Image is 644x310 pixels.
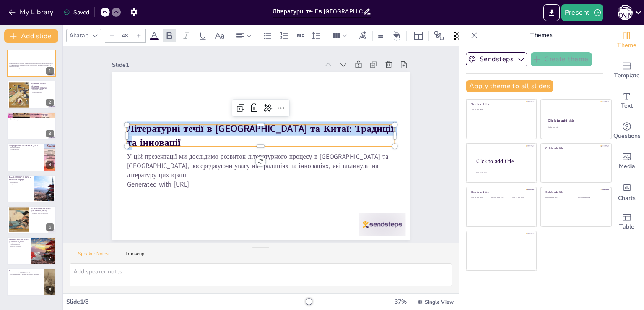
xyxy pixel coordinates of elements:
[619,162,635,171] span: Media
[9,239,29,243] p: Сучасні літературні течії в [GEOGRAPHIC_DATA]
[610,176,644,207] div: Add charts and graphs
[7,81,56,108] div: 2
[7,268,56,296] div: 8
[618,4,633,21] button: А [PERSON_NAME]
[543,4,560,21] button: Export to PowerPoint
[31,82,54,89] p: Історичний контекст літератури [GEOGRAPHIC_DATA]
[561,4,603,21] button: Present
[9,150,42,152] p: Сучасний розвиток
[610,25,644,55] div: Change the overall theme
[466,52,527,66] button: Sendsteps
[46,67,54,75] div: 1
[46,192,54,200] div: 5
[9,244,29,246] p: Актуальність творів
[31,214,54,216] p: Різноманітність тем
[31,90,54,92] p: Вплив періоду Хейан
[66,298,301,306] div: Slide 1 / 8
[471,190,531,194] div: Click to add title
[7,50,56,77] div: 1
[610,116,644,146] div: Get real-time input from your audience
[476,171,529,173] div: Click to add body
[610,146,644,176] div: Add images, graphics, shapes or video
[9,147,42,149] p: Різноманіття жанрів
[9,176,31,181] p: Роль [DEMOGRAPHIC_DATA] в китайській літературі
[9,117,54,119] p: [PERSON_NAME]
[434,31,444,41] span: Position
[613,131,641,141] span: Questions
[476,158,530,165] div: Click to add title
[9,270,42,272] p: Висновки
[619,222,634,231] span: Table
[150,47,382,215] strong: Літературні течії в [GEOGRAPHIC_DATA] та Китаї: Традиції та інновації
[9,245,29,247] p: Вплив на суспільство
[46,223,54,231] div: 6
[63,8,89,16] div: Saved
[9,113,54,116] p: Вплив [DEMOGRAPHIC_DATA] на японську літературу
[610,207,644,237] div: Add a table
[7,175,56,202] div: 5
[466,80,553,92] button: Apply theme to all slides
[614,71,640,80] span: Template
[9,183,31,185] p: Соціальні норми
[548,118,604,123] div: Click to add title
[471,102,531,106] div: Click to add title
[610,55,644,86] div: Add ready made slides
[9,185,31,187] p: Вплив на письменників
[618,5,633,20] div: А [PERSON_NAME]
[471,197,490,199] div: Click to add text
[7,237,56,265] div: 7
[330,29,349,42] div: Column Count
[617,41,636,50] span: Theme
[356,29,369,42] div: Text effects
[621,101,633,110] span: Text
[273,5,363,18] input: Insert title
[46,130,54,137] div: 3
[6,5,57,19] button: My Library
[390,298,410,306] div: 37 %
[7,206,56,234] div: 6
[9,181,31,183] p: Етичні цінності
[31,92,54,93] p: Адаптація до змін
[31,207,54,212] p: Сучасні літературні течії в [GEOGRAPHIC_DATA]
[46,286,54,294] div: 8
[425,299,454,305] span: Single View
[9,116,54,117] p: Вплив [DEMOGRAPHIC_DATA]
[390,31,403,40] div: Background color
[117,251,154,260] button: Transcript
[531,52,592,66] button: Create theme
[68,30,90,41] div: Akatab
[31,213,54,214] p: [PERSON_NAME] та легка проза
[9,272,42,276] p: Літературні течії в [GEOGRAPHIC_DATA] та Китаї демонструють поєднання традицій та інновацій, що р...
[9,119,54,121] p: Філософські ідеї
[9,242,29,244] p: Соціальні теми
[31,89,54,90] p: Історичний розвиток
[9,68,54,69] p: Generated with [URL]
[512,197,531,199] div: Click to add text
[9,144,42,147] p: Літературні течії в [GEOGRAPHIC_DATA]
[376,29,385,42] div: Border settings
[545,190,605,194] div: Click to add title
[412,29,425,42] div: Layout
[9,63,54,68] p: У цій презентації ми дослідимо розвиток літературного процесу в [GEOGRAPHIC_DATA] та [GEOGRAPHIC_...
[548,126,603,129] div: Click to add text
[31,211,54,213] p: Експерименти з формою
[610,86,644,116] div: Add text boxes
[481,25,602,45] p: Themes
[7,143,56,171] div: 4
[491,197,510,199] div: Click to add text
[70,251,117,260] button: Speaker Notes
[4,29,58,43] button: Add slide
[471,109,531,111] div: Click to add text
[9,149,42,150] p: Золотий вік поезії
[545,147,605,150] div: Click to add title
[618,194,636,203] span: Charts
[7,112,56,140] div: 3
[545,197,572,199] div: Click to add text
[126,94,348,260] p: Generated with [URL]
[578,197,605,199] div: Click to add text
[46,99,54,106] div: 2
[46,255,54,263] div: 7
[46,161,54,169] div: 4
